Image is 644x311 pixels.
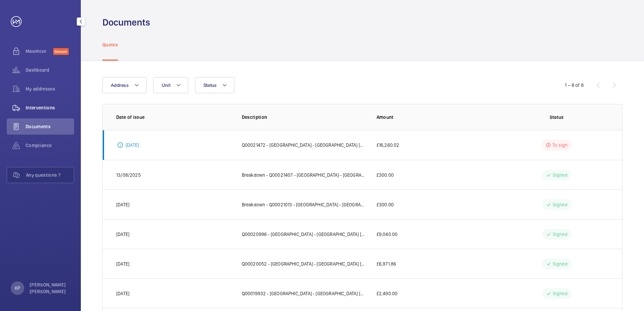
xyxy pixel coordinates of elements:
[553,201,568,208] p: Signed
[552,142,568,148] p: To sign
[377,114,494,120] p: Amount
[505,114,609,120] p: Status
[26,67,74,73] span: Dashboard
[242,114,366,120] p: Description
[116,231,129,238] p: [DATE]
[242,290,366,297] p: Q00019932 - [GEOGRAPHIC_DATA] - [GEOGRAPHIC_DATA] [GEOGRAPHIC_DATA]- [GEOGRAPHIC_DATA] (Critical)
[153,77,188,93] button: Unit
[102,77,147,93] button: Address
[553,290,568,297] p: Signed
[126,142,139,148] p: [DATE]
[26,142,74,149] span: Compliance
[53,48,69,55] span: Discover
[553,261,568,267] p: Signed
[26,104,74,111] span: Interventions
[116,261,129,267] p: [DATE]
[26,85,74,92] span: My addresses
[242,261,366,267] p: Q00020052 - [GEOGRAPHIC_DATA] - [GEOGRAPHIC_DATA] [GEOGRAPHIC_DATA]- [GEOGRAPHIC_DATA] (Critical)
[553,172,568,178] p: Signed
[116,172,141,178] p: 13/08/2025
[26,123,74,130] span: Documents
[26,172,74,178] span: Any questions ?
[377,231,398,238] p: £9,040.00
[162,82,170,88] span: Unit
[26,48,53,55] span: Maximize
[553,231,568,238] p: Signed
[116,290,129,297] p: [DATE]
[242,142,366,148] p: Q00021472 - [GEOGRAPHIC_DATA] - [GEOGRAPHIC_DATA] [GEOGRAPHIC_DATA]- [GEOGRAPHIC_DATA] (Critical)...
[242,231,366,238] p: Q00020996 - [GEOGRAPHIC_DATA] - [GEOGRAPHIC_DATA] [GEOGRAPHIC_DATA]- [GEOGRAPHIC_DATA] (Critical)...
[377,290,398,297] p: £2,490.00
[242,201,366,208] p: Breakdown - Q00021013 - [GEOGRAPHIC_DATA] - [GEOGRAPHIC_DATA] [GEOGRAPHIC_DATA]- [GEOGRAPHIC_DATA...
[242,172,366,178] p: Breakdown - Q00021407 - [GEOGRAPHIC_DATA] - [GEOGRAPHIC_DATA] [GEOGRAPHIC_DATA]- [GEOGRAPHIC_DATA...
[111,82,129,88] span: Address
[377,201,394,208] p: £300.00
[565,82,584,89] div: 1 – 8 of 8
[377,142,399,148] p: £16,260.02
[116,114,231,120] p: Date of issue
[195,77,235,93] button: Status
[377,172,394,178] p: £300.00
[30,281,70,295] p: [PERSON_NAME] [PERSON_NAME]
[377,261,396,267] p: £6,971.86
[203,82,217,88] span: Status
[102,41,118,48] p: Quotes
[116,201,129,208] p: [DATE]
[15,285,20,291] p: KP
[102,16,150,29] h1: Documents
